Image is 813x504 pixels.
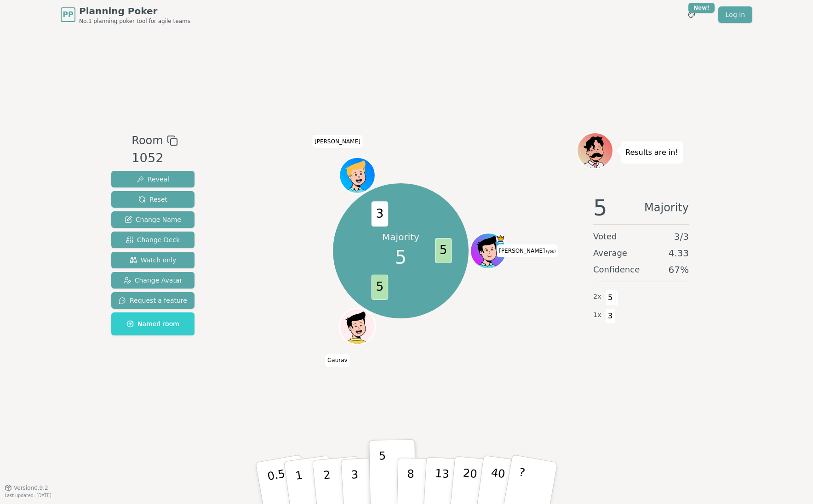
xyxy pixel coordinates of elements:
[625,146,678,159] p: Results are in!
[718,6,752,23] a: Log in
[371,275,388,300] span: 5
[683,6,700,23] button: New!
[111,171,195,187] button: Reveal
[126,319,179,328] span: Named room
[14,484,48,492] span: Version 0.9.2
[138,195,167,204] span: Reset
[605,290,616,306] span: 5
[593,247,627,260] span: Average
[312,135,363,147] span: Click to change your name
[688,3,715,13] div: New!
[79,5,190,17] span: Planning Poker
[111,232,195,248] button: Change Deck
[126,235,180,244] span: Change Deck
[132,149,177,168] div: 1052
[674,230,689,243] span: 3 / 3
[593,263,640,276] span: Confidence
[5,484,48,492] button: Version0.9.2
[79,17,190,25] span: No.1 planning poker tool for agile teams
[395,244,406,271] span: 5
[137,175,169,184] span: Reveal
[130,255,177,265] span: Watch only
[382,231,419,244] p: Majority
[593,310,601,320] span: 1 x
[111,211,195,228] button: Change Name
[325,354,350,367] span: Click to change your name
[605,308,616,324] span: 3
[644,197,689,219] span: Majority
[61,5,190,25] a: PPPlanning PokerNo.1 planning poker tool for agile teams
[593,197,607,219] span: 5
[111,312,195,335] button: Named room
[593,292,601,302] span: 2 x
[111,191,195,208] button: Reset
[111,272,195,289] button: Change Avatar
[669,263,689,276] span: 67 %
[111,252,195,268] button: Watch only
[63,9,73,20] span: PP
[124,276,183,285] span: Change Avatar
[471,234,505,267] button: Click to change your avatar
[593,230,617,243] span: Voted
[111,292,195,309] button: Request a feature
[125,215,181,224] span: Change Name
[371,201,388,227] span: 3
[379,449,387,499] p: 5
[132,132,163,149] span: Room
[668,247,689,260] span: 4.33
[545,249,556,254] span: (you)
[496,234,505,243] span: Mike is the host
[435,238,452,263] span: 5
[119,296,187,305] span: Request a feature
[497,244,558,257] span: Click to change your name
[5,493,52,498] span: Last updated: [DATE]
